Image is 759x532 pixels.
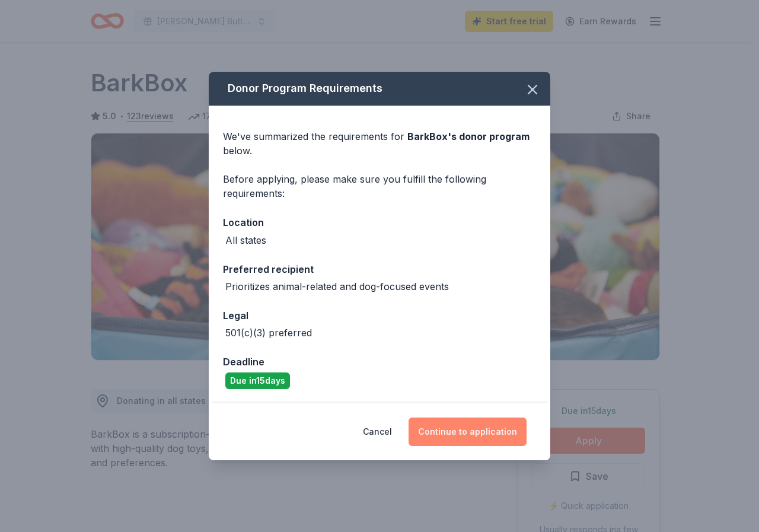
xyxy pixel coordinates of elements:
div: Due in 15 days [225,372,290,389]
div: Before applying, please make sure you fulfill the following requirements: [223,172,536,200]
button: Cancel [363,418,392,446]
div: Deadline [223,354,536,369]
div: Preferred recipient [223,262,536,277]
div: 501(c)(3) preferred [225,326,312,340]
div: Location [223,215,536,230]
div: Donor Program Requirements [209,72,550,106]
span: BarkBox 's donor program [407,130,530,142]
div: Prioritizes animal-related and dog-focused events [225,279,449,294]
div: All states [225,233,266,247]
button: Continue to application [409,418,527,446]
div: We've summarized the requirements for below. [223,129,536,158]
div: Legal [223,308,536,323]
